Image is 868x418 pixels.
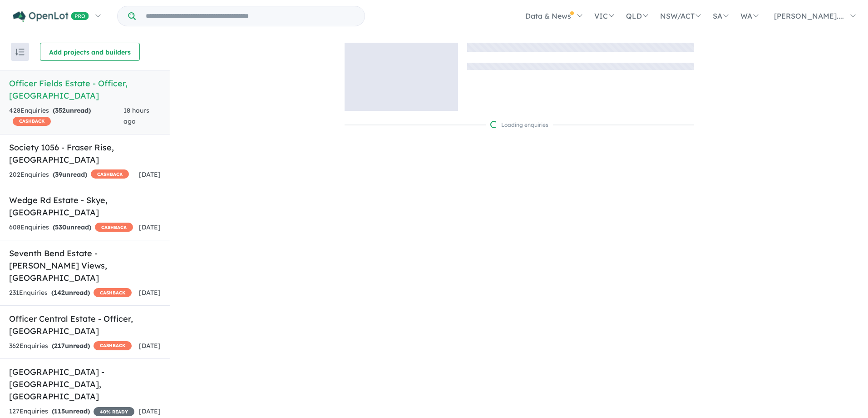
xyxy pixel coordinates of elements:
[55,170,62,179] span: 39
[9,141,161,166] h5: Society 1056 - Fraser Rise , [GEOGRAPHIC_DATA]
[9,341,132,352] div: 362 Enquir ies
[15,49,25,55] img: sort.svg
[40,43,140,61] button: Add projects and builders
[55,223,66,231] span: 530
[51,289,90,297] strong: ( unread)
[54,289,65,297] span: 142
[52,342,90,350] strong: ( unread)
[53,106,91,114] strong: ( unread)
[95,223,133,232] span: CASHBACK
[9,313,161,337] h5: Officer Central Estate - Officer , [GEOGRAPHIC_DATA]
[9,406,134,417] div: 127 Enquir ies
[13,117,51,126] span: CASHBACK
[9,194,161,219] h5: Wedge Rd Estate - Skye , [GEOGRAPHIC_DATA]
[13,11,89,22] img: Openlot PRO Logo White
[52,407,90,415] strong: ( unread)
[9,105,123,127] div: 428 Enquir ies
[774,11,844,20] span: [PERSON_NAME]....
[139,342,161,350] span: [DATE]
[54,342,65,350] span: 217
[9,288,132,299] div: 231 Enquir ies
[94,341,132,350] span: CASHBACK
[9,222,133,233] div: 608 Enquir ies
[490,120,548,129] div: Loading enquiries
[9,77,161,102] h5: Officer Fields Estate - Officer , [GEOGRAPHIC_DATA]
[54,407,65,415] span: 115
[9,366,161,403] h5: [GEOGRAPHIC_DATA] - [GEOGRAPHIC_DATA] , [GEOGRAPHIC_DATA]
[139,170,161,179] span: [DATE]
[53,170,87,179] strong: ( unread)
[53,223,91,231] strong: ( unread)
[94,407,134,416] span: 40 % READY
[94,288,132,297] span: CASHBACK
[9,247,161,284] h5: Seventh Bend Estate - [PERSON_NAME] Views , [GEOGRAPHIC_DATA]
[91,169,129,179] span: CASHBACK
[55,106,66,114] span: 352
[139,407,161,415] span: [DATE]
[139,223,161,231] span: [DATE]
[123,106,149,125] span: 18 hours ago
[139,289,161,297] span: [DATE]
[9,169,129,180] div: 202 Enquir ies
[138,6,363,26] input: Try estate name, suburb, builder or developer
